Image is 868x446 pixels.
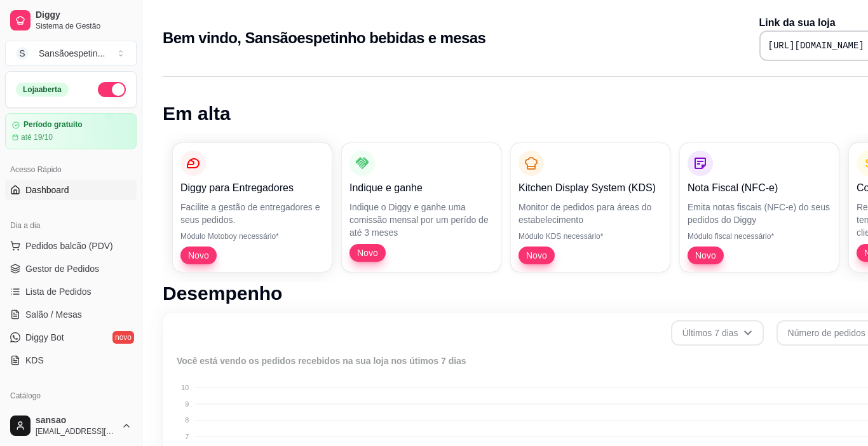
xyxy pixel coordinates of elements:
[680,143,839,272] button: Nota Fiscal (NFC-e)Emita notas fiscais (NFC-e) do seus pedidos do DiggyMódulo fiscal necessário*Novo
[690,249,721,262] span: Novo
[349,180,493,196] p: Indique e ganhe
[521,249,552,262] span: Novo
[183,249,214,262] span: Novo
[5,215,137,236] div: Dia a dia
[5,327,137,348] a: Diggy Botnovo
[173,143,332,272] button: Diggy para EntregadoresFacilite a gestão de entregadores e seus pedidos.Módulo Motoboy necessário...
[25,331,64,344] span: Diggy Bot
[688,180,831,196] p: Nota Fiscal (NFC-e)
[5,304,137,325] a: Salão / Mesas
[185,416,189,424] tspan: 8
[768,39,864,52] pre: [URL][DOMAIN_NAME]
[39,47,105,60] div: Sansãoespetin ...
[25,262,99,275] span: Gestor de Pedidos
[25,240,113,252] span: Pedidos balcão (PDV)
[5,180,137,200] a: Dashboard
[5,41,137,66] button: Select a team
[519,201,662,226] p: Monitor de pedidos para áreas do estabelecimento
[5,236,137,256] button: Pedidos balcão (PDV)
[24,120,83,130] article: Período gratuito
[5,281,137,302] a: Lista de Pedidos
[163,28,485,48] h2: Bem vindo, Sansãoespetinho bebidas e mesas
[21,132,53,142] article: até 19/10
[181,384,189,391] tspan: 10
[5,113,137,149] a: Período gratuitoaté 19/10
[5,5,137,36] a: DiggySistema de Gestão
[180,180,324,196] p: Diggy para Entregadores
[352,247,383,259] span: Novo
[5,410,137,441] button: sansao[EMAIL_ADDRESS][DOMAIN_NAME]
[342,143,501,272] button: Indique e ganheIndique o Diggy e ganhe uma comissão mensal por um perído de até 3 mesesNovo
[16,47,29,60] span: S
[36,426,116,436] span: [EMAIL_ADDRESS][DOMAIN_NAME]
[688,201,831,226] p: Emita notas fiscais (NFC-e) do seus pedidos do Diggy
[5,159,137,180] div: Acesso Rápido
[5,350,137,370] a: KDS
[180,201,324,226] p: Facilite a gestão de entregadores e seus pedidos.
[98,82,126,97] button: Alterar Status
[36,415,116,426] span: sansao
[36,10,132,21] span: Diggy
[25,308,82,321] span: Salão / Mesas
[688,231,831,241] p: Módulo fiscal necessário*
[519,180,662,196] p: Kitchen Display System (KDS)
[519,231,662,241] p: Módulo KDS necessário*
[180,231,324,241] p: Módulo Motoboy necessário*
[177,356,466,366] text: Você está vendo os pedidos recebidos na sua loja nos útimos 7 dias
[185,433,189,440] tspan: 7
[511,143,670,272] button: Kitchen Display System (KDS)Monitor de pedidos para áreas do estabelecimentoMódulo KDS necessário...
[25,285,92,298] span: Lista de Pedidos
[36,21,132,31] span: Sistema de Gestão
[349,201,493,239] p: Indique o Diggy e ganhe uma comissão mensal por um perído de até 3 meses
[185,400,189,408] tspan: 9
[671,320,764,346] button: Últimos 7 dias
[25,354,44,367] span: KDS
[5,259,137,279] a: Gestor de Pedidos
[16,83,69,97] div: Loja aberta
[5,386,137,406] div: Catálogo
[25,184,69,196] span: Dashboard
